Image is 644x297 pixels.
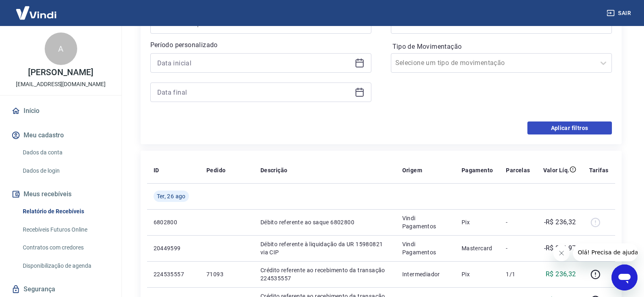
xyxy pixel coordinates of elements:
iframe: Fechar mensagem [553,245,570,261]
p: Débito referente ao saque 6802800 [260,218,389,226]
span: Ter, 26 ago [157,192,186,200]
a: Contratos com credores [20,239,112,256]
p: Pagamento [462,166,493,174]
p: - [506,218,530,226]
p: Vindi Pagamentos [402,240,449,256]
p: Vindi Pagamentos [402,214,449,230]
iframe: Mensagem da empresa [573,243,637,261]
p: Intermediador [402,270,449,278]
p: Pix [462,270,493,278]
a: Início [10,102,112,120]
p: Origem [402,166,422,174]
p: Período personalizado [150,40,371,50]
a: Relatório de Recebíveis [20,203,112,220]
p: Débito referente à liquidação da UR 15980821 via CIP [260,240,389,256]
p: [PERSON_NAME] [28,68,93,77]
p: 71093 [206,270,247,278]
p: Valor Líq. [543,166,570,174]
p: -R$ 236,32 [544,217,576,227]
div: A [45,33,77,65]
p: Pedido [206,166,226,174]
p: [EMAIL_ADDRESS][DOMAIN_NAME] [16,80,106,89]
button: Meu cadastro [10,126,112,144]
span: Olá! Precisa de ajuda? [5,6,68,12]
p: - [506,244,530,252]
p: Tarifas [589,166,609,174]
p: Crédito referente ao recebimento da transação 224535557 [260,266,389,282]
a: Dados da conta [20,144,112,161]
label: Tipo de Movimentação [392,42,610,52]
p: Pix [462,218,493,226]
p: 224535557 [154,270,193,278]
input: Data inicial [157,57,351,69]
p: Descrição [260,166,288,174]
p: -R$ 881,97 [544,243,576,253]
a: Disponibilização de agenda [20,258,112,274]
button: Meus recebíveis [10,185,112,203]
p: Mastercard [462,244,493,252]
button: Sair [605,6,634,21]
a: Recebíveis Futuros Online [20,221,112,238]
a: Dados de login [20,163,112,179]
p: R$ 236,32 [546,269,576,279]
button: Aplicar filtros [527,121,612,134]
p: Parcelas [506,166,530,174]
p: ID [154,166,159,174]
img: Vindi [10,0,63,25]
p: 6802800 [154,218,193,226]
p: 20449599 [154,244,193,252]
iframe: Botão para abrir a janela de mensagens [611,264,637,290]
input: Data final [157,86,351,98]
p: 1/1 [506,270,530,278]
